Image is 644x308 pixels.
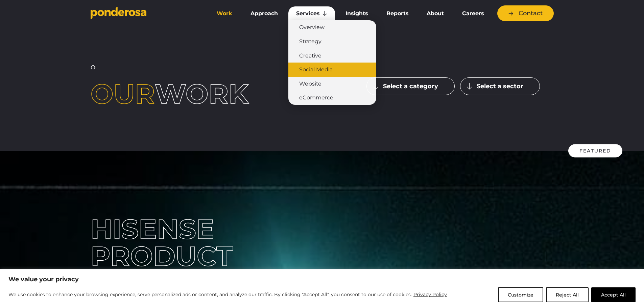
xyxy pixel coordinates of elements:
span: Our [91,77,155,110]
a: Overview [288,20,376,34]
p: We value your privacy [8,275,636,283]
a: About [419,6,452,21]
button: Select a sector [460,77,540,95]
a: Go to homepage [91,7,199,20]
a: Creative [288,49,376,63]
a: Home [91,65,96,70]
a: Social Media [288,63,376,77]
button: Select a category [366,77,455,95]
button: Accept All [591,287,636,302]
a: Strategy [288,34,376,49]
a: Approach [243,6,286,21]
a: Reports [379,6,416,21]
a: Website [288,77,376,91]
a: Contact [497,5,554,21]
h1: work [91,80,278,108]
div: Hisense Product Campaign [91,216,317,297]
button: Reject All [546,287,589,302]
button: Customize [498,287,543,302]
div: Featured [568,144,622,158]
a: Careers [454,6,492,21]
a: eCommerce [288,91,376,105]
a: Privacy Policy [413,290,447,299]
a: Work [209,6,240,21]
a: Insights [338,6,376,21]
p: We use cookies to enhance your browsing experience, serve personalized ads or content, and analyz... [8,290,447,299]
a: Services [288,6,335,21]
